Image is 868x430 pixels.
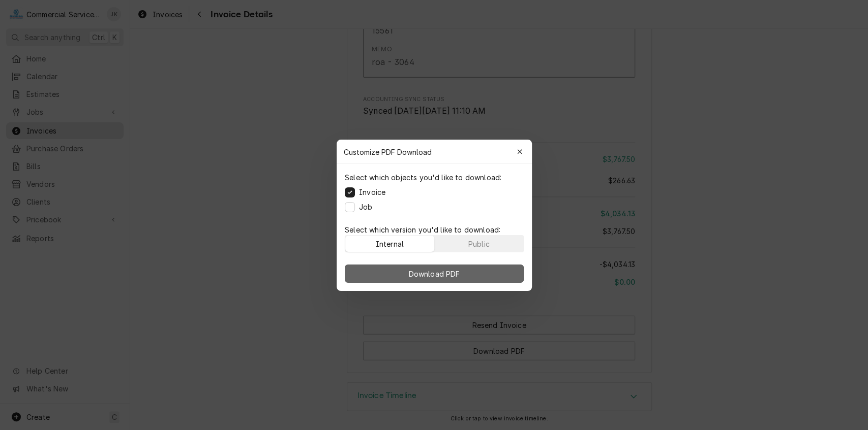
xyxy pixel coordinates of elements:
[359,187,385,197] label: Invoice
[375,238,403,249] div: Internal
[345,172,501,183] p: Select which objects you'd like to download:
[406,268,462,279] span: Download PDF
[345,224,524,235] p: Select which version you'd like to download:
[359,202,372,212] label: Job
[345,264,524,283] button: Download PDF
[468,238,489,249] div: Public
[337,140,532,164] div: Customize PDF Download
